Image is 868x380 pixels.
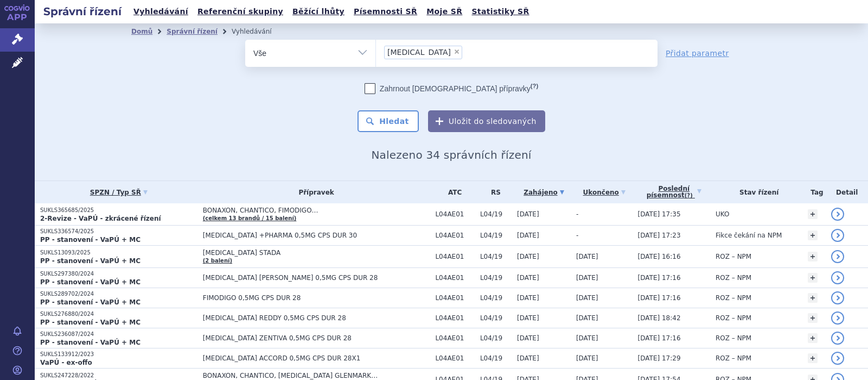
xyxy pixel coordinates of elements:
[480,314,512,322] span: L04/19
[40,310,197,318] p: SUKLS276880/2024
[831,332,844,345] a: detail
[517,334,539,342] span: [DATE]
[808,231,818,240] a: +
[358,110,419,132] button: Hledat
[40,215,161,222] strong: 2-Revize - VaPÚ - zkrácené řízení
[517,253,539,260] span: [DATE]
[802,181,826,203] th: Tag
[576,253,598,260] span: [DATE]
[40,339,141,346] strong: PP - stanovení - VaPÚ + MC
[638,294,681,302] span: [DATE] 17:16
[430,181,474,203] th: ATC
[35,4,130,19] h2: Správní řízení
[638,334,681,342] span: [DATE] 17:16
[40,290,197,298] p: SUKLS289702/2024
[40,249,197,257] p: SUKLS13093/2025
[428,110,545,132] button: Uložit do sledovaných
[576,210,578,218] span: -
[40,298,141,306] strong: PP - stanovení - VaPÚ + MC
[808,313,818,323] a: +
[517,232,539,239] span: [DATE]
[480,354,512,362] span: L04/19
[808,273,818,283] a: +
[435,274,474,282] span: L04AE01
[716,232,782,239] span: Fikce čekání na NPM
[203,249,430,257] span: [MEDICAL_DATA] STADA
[716,354,751,362] span: ROZ – NPM
[203,294,430,302] span: FIMODIGO 0,5MG CPS DUR 28
[638,274,681,282] span: [DATE] 17:16
[576,232,578,239] span: -
[716,314,751,322] span: ROZ – NPM
[40,270,197,278] p: SUKLS297380/2024
[203,258,232,264] a: (2 balení)
[131,28,152,35] a: Domů
[517,294,539,302] span: [DATE]
[40,372,197,379] p: SUKLS247228/2022
[203,314,430,322] span: [MEDICAL_DATA] REDDY 0,5MG CPS DUR 28
[716,334,751,342] span: ROZ – NPM
[40,228,197,235] p: SUKLS336574/2025
[167,28,218,35] a: Správní řízení
[517,354,539,362] span: [DATE]
[435,210,474,218] span: L04AE01
[350,4,420,19] a: Písemnosti SŘ
[638,232,681,239] span: [DATE] 17:23
[638,181,710,203] a: Poslednípísemnost(?)
[197,181,430,203] th: Přípravek
[831,271,844,284] a: detail
[40,257,141,265] strong: PP - stanovení - VaPÚ + MC
[638,253,681,260] span: [DATE] 16:16
[40,207,197,214] p: SUKLS365685/2025
[808,353,818,363] a: +
[808,252,818,261] a: +
[435,354,474,362] span: L04AE01
[480,253,512,260] span: L04/19
[435,314,474,322] span: L04AE01
[531,83,538,90] abbr: (?)
[685,192,693,199] abbr: (?)
[203,232,430,239] span: [MEDICAL_DATA] +PHARMA 0,5MG CPS DUR 30
[40,351,197,358] p: SUKLS133912/2023
[808,209,818,219] a: +
[203,354,430,362] span: [MEDICAL_DATA] ACCORD 0,5MG CPS DUR 28X1
[576,185,633,200] a: Ukončeno
[435,253,474,260] span: L04AE01
[576,354,598,362] span: [DATE]
[831,250,844,263] a: detail
[638,354,681,362] span: [DATE] 17:29
[826,181,868,203] th: Detail
[666,48,729,59] a: Přidat parametr
[638,314,681,322] span: [DATE] 18:42
[203,334,430,342] span: [MEDICAL_DATA] ZENTIVA 0,5MG CPS DUR 28
[710,181,802,203] th: Stav řízení
[831,352,844,365] a: detail
[387,48,451,56] span: [MEDICAL_DATA]
[716,274,751,282] span: ROZ – NPM
[475,181,512,203] th: RS
[808,293,818,303] a: +
[576,314,598,322] span: [DATE]
[203,274,430,282] span: [MEDICAL_DATA] [PERSON_NAME] 0,5MG CPS DUR 28
[517,314,539,322] span: [DATE]
[203,215,297,221] a: (celkem 13 brandů / 15 balení)
[435,294,474,302] span: L04AE01
[289,4,348,19] a: Běžící lhůty
[40,331,197,338] p: SUKLS236087/2024
[808,333,818,343] a: +
[716,294,751,302] span: ROZ – NPM
[716,253,751,260] span: ROZ – NPM
[480,334,512,342] span: L04/19
[831,229,844,242] a: detail
[831,291,844,304] a: detail
[435,232,474,239] span: L04AE01
[576,274,598,282] span: [DATE]
[232,23,286,40] li: Vyhledávání
[40,319,141,326] strong: PP - stanovení - VaPÚ + MC
[194,4,286,19] a: Referenční skupiny
[423,4,465,19] a: Moje SŘ
[435,334,474,342] span: L04AE01
[465,45,471,59] input: [MEDICAL_DATA]
[468,4,532,19] a: Statistiky SŘ
[40,359,92,366] strong: VaPÚ - ex-offo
